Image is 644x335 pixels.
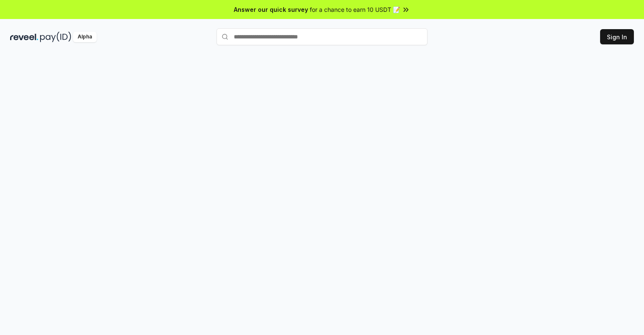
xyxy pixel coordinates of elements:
[600,29,634,44] button: Sign In
[234,5,308,14] span: Answer our quick survey
[10,32,38,42] img: reveel_dark
[40,32,71,42] img: pay_id
[73,32,97,42] div: Alpha
[310,5,400,14] span: for a chance to earn 10 USDT 📝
